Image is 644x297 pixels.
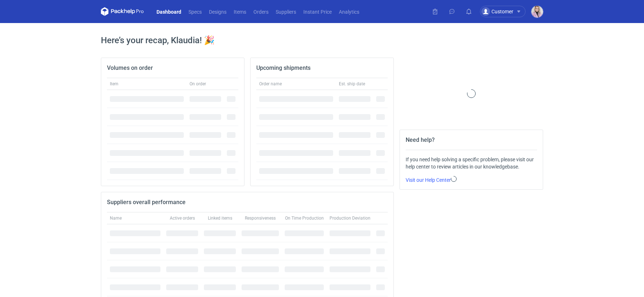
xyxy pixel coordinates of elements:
h2: Suppliers overall performance [107,198,186,207]
button: Customer [480,6,531,17]
span: On order [190,81,206,87]
a: Dashboard [153,7,185,16]
h1: Here’s your recap, Klaudia! 🎉 [101,35,543,46]
h2: Need help? [406,136,435,144]
h2: Upcoming shipments [256,64,311,72]
a: Items [230,7,250,16]
a: Instant Price [300,7,335,16]
a: Suppliers [272,7,300,16]
span: Est. ship date [339,81,365,87]
a: Specs [185,7,205,16]
h2: Volumes on order [107,64,153,72]
a: Orders [250,7,272,16]
svg: Packhelp Pro [101,7,144,16]
img: Klaudia Wiśniewska [531,6,543,18]
span: Linked items [208,215,232,221]
div: Customer [481,7,513,16]
a: Visit our Help Center [406,177,457,183]
span: Item [110,81,118,87]
span: Order name [259,81,282,87]
span: Production Deviation [330,215,370,221]
a: Designs [205,7,230,16]
div: If you need help solving a specific problem, please visit our help center to review articles in o... [406,156,537,170]
a: Analytics [335,7,363,16]
span: On Time Production [285,215,324,221]
span: Responsiveness [245,215,276,221]
span: Name [110,215,122,221]
span: Active orders [170,215,195,221]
